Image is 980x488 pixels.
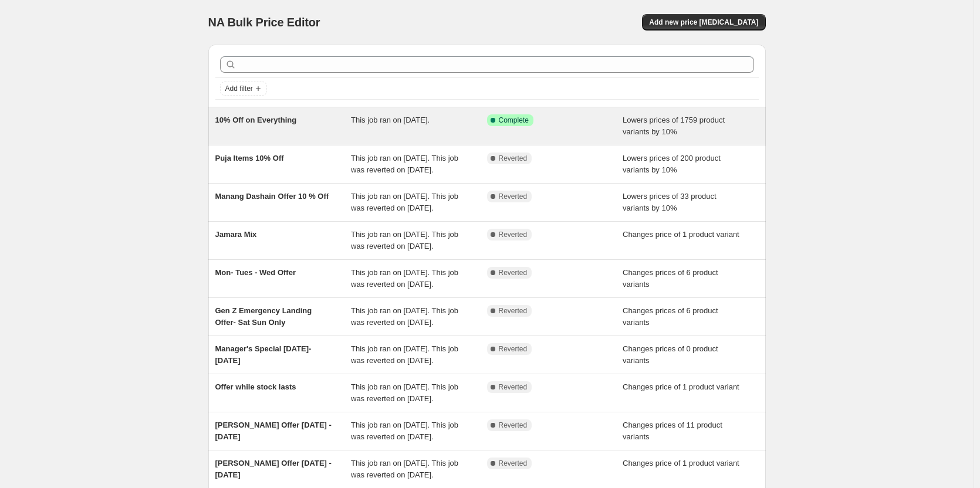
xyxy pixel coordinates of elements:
[215,421,332,441] span: [PERSON_NAME] Offer [DATE] - [DATE]
[499,268,528,277] span: Reverted
[225,84,253,93] span: Add filter
[623,268,718,289] span: Changes prices of 6 product variants
[499,306,528,316] span: Reverted
[351,230,458,250] span: This job ran on [DATE]. This job was reverted on [DATE].
[208,16,320,29] span: NA Bulk Price Editor
[215,268,296,277] span: Mon- Tues - Wed Offer
[623,230,739,239] span: Changes price of 1 product variant
[215,344,312,365] span: Manager's Special [DATE]- [DATE]
[623,306,718,327] span: Changes prices of 6 product variants
[499,344,528,354] span: Reverted
[215,154,284,162] span: Puja Items 10% Off
[499,230,528,239] span: Reverted
[623,382,739,391] span: Changes price of 1 product variant
[215,306,312,327] span: Gen Z Emergency Landing Offer- Sat Sun Only
[215,116,297,124] span: 10% Off on Everything
[351,459,458,479] span: This job ran on [DATE]. This job was reverted on [DATE].
[215,192,329,201] span: Manang Dashain Offer 10 % Off
[649,18,758,27] span: Add new price [MEDICAL_DATA]
[351,306,458,327] span: This job ran on [DATE]. This job was reverted on [DATE].
[499,421,528,430] span: Reverted
[215,230,257,239] span: Jamara Mix
[351,268,458,289] span: This job ran on [DATE]. This job was reverted on [DATE].
[351,154,458,174] span: This job ran on [DATE]. This job was reverted on [DATE].
[623,344,718,365] span: Changes prices of 0 product variants
[351,421,458,441] span: This job ran on [DATE]. This job was reverted on [DATE].
[351,344,458,365] span: This job ran on [DATE]. This job was reverted on [DATE].
[623,192,717,212] span: Lowers prices of 33 product variants by 10%
[215,459,332,479] span: [PERSON_NAME] Offer [DATE] - [DATE]
[220,82,267,96] button: Add filter
[642,14,765,30] button: Add new price [MEDICAL_DATA]
[623,421,722,441] span: Changes prices of 11 product variants
[351,116,430,124] span: This job ran on [DATE].
[499,154,528,163] span: Reverted
[623,154,721,174] span: Lowers prices of 200 product variants by 10%
[499,459,528,468] span: Reverted
[623,459,739,467] span: Changes price of 1 product variant
[351,192,458,212] span: This job ran on [DATE]. This job was reverted on [DATE].
[623,116,725,136] span: Lowers prices of 1759 product variants by 10%
[499,192,528,201] span: Reverted
[499,382,528,392] span: Reverted
[499,116,529,125] span: Complete
[351,382,458,403] span: This job ran on [DATE]. This job was reverted on [DATE].
[215,382,296,391] span: Offer while stock lasts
